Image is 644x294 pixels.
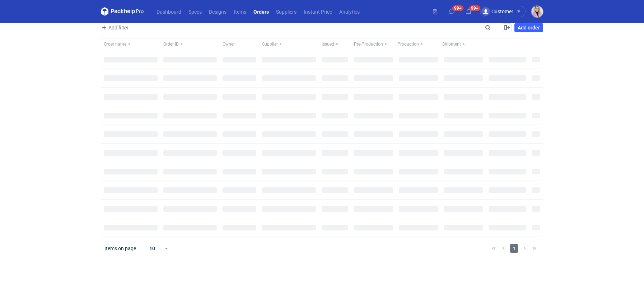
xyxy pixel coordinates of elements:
span: Items on page [104,245,136,252]
span: Shipment [442,41,461,47]
button: 99+ [446,6,458,17]
input: Search [484,23,507,32]
span: Order name [104,41,126,47]
a: Add order [514,23,543,32]
span: Issued [322,41,334,47]
div: 10 [141,243,164,253]
a: Dashboard [153,7,185,16]
button: Production [396,38,441,50]
a: Items [230,7,250,16]
span: Owner [223,41,235,47]
a: Analytics [336,7,363,16]
svg: Packhelp Pro [101,7,144,16]
span: 1 [510,244,518,253]
button: Shipment [441,38,486,50]
button: Add filter [99,23,129,32]
a: Suppliers [272,7,300,16]
button: Order ID [160,38,220,50]
button: Issued [319,38,351,50]
span: Add filter [100,23,129,32]
button: Customer [480,6,531,17]
img: Klaudia Wiśniewska [531,6,543,18]
div: Customer [481,7,513,16]
span: Pre-Production [354,41,383,47]
button: Supplier [259,38,319,50]
span: Order ID [163,41,179,47]
a: Designs [205,7,230,16]
a: Orders [250,7,272,16]
span: Production [397,41,419,47]
button: 99+ [463,6,475,17]
a: Instant Price [300,7,336,16]
span: Supplier [262,41,278,47]
a: Specs [185,7,205,16]
button: Pre-Production [351,38,396,50]
button: Order name [101,38,160,50]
